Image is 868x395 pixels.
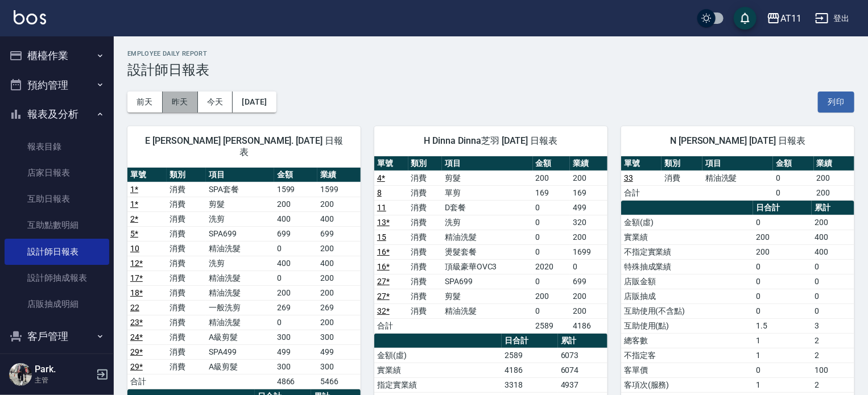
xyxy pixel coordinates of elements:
[558,334,607,348] th: 累計
[753,363,812,377] td: 0
[374,363,502,377] td: 實業績
[621,303,753,318] td: 互助使用(不含點)
[317,197,361,211] td: 200
[127,374,167,389] td: 合計
[377,188,382,197] a: 8
[274,315,317,330] td: 0
[206,300,274,315] td: 一般洗剪
[317,226,361,241] td: 699
[442,259,533,274] td: 頂級豪華OVC3
[408,185,443,200] td: 消費
[812,377,854,392] td: 2
[762,7,806,30] button: AT11
[274,241,317,256] td: 0
[533,200,571,215] td: 0
[167,168,206,182] th: 類別
[621,333,753,348] td: 總客數
[5,322,109,351] button: 客戶管理
[502,348,558,363] td: 2589
[662,156,702,171] th: 類別
[274,285,317,300] td: 200
[374,377,502,392] td: 指定實業績
[533,156,571,171] th: 金額
[753,215,812,230] td: 0
[274,226,317,241] td: 699
[206,256,274,271] td: 洗剪
[533,185,571,200] td: 169
[811,8,854,29] button: 登出
[812,289,854,303] td: 0
[812,303,854,318] td: 0
[127,50,854,57] h2: Employee Daily Report
[167,182,206,197] td: 消費
[814,171,855,185] td: 200
[127,92,163,113] button: 前天
[558,348,607,363] td: 6073
[812,201,854,215] th: 累計
[570,274,607,289] td: 699
[167,315,206,330] td: 消費
[206,344,274,359] td: SPA499
[442,171,533,185] td: 剪髮
[167,241,206,256] td: 消費
[127,62,854,78] h3: 設計師日報表
[812,363,854,377] td: 100
[274,330,317,344] td: 300
[317,271,361,285] td: 200
[5,212,109,238] a: 互助點數明細
[408,303,443,318] td: 消費
[442,303,533,318] td: 精油洗髮
[533,274,571,289] td: 0
[570,156,607,171] th: 業績
[442,215,533,230] td: 洗剪
[167,359,206,374] td: 消費
[5,41,109,70] button: 櫃檯作業
[408,156,443,171] th: 類別
[233,92,276,113] button: [DATE]
[662,171,702,185] td: 消費
[570,185,607,200] td: 169
[317,344,361,359] td: 499
[167,330,206,344] td: 消費
[570,230,607,244] td: 200
[317,300,361,315] td: 269
[206,241,274,256] td: 精油洗髮
[558,363,607,377] td: 6074
[127,168,167,182] th: 單號
[206,226,274,241] td: SPA699
[621,363,753,377] td: 客單價
[167,256,206,271] td: 消費
[5,186,109,212] a: 互助日報表
[317,241,361,256] td: 200
[442,156,533,171] th: 項目
[206,330,274,344] td: A級剪髮
[570,215,607,230] td: 320
[141,135,347,158] span: E [PERSON_NAME] [PERSON_NAME]. [DATE] 日報表
[130,303,139,312] a: 22
[812,244,854,259] td: 400
[5,351,109,381] button: 員工及薪資
[274,359,317,374] td: 300
[621,215,753,230] td: 金額(虛)
[570,318,607,333] td: 4186
[408,230,443,244] td: 消費
[570,259,607,274] td: 0
[167,344,206,359] td: 消費
[5,291,109,317] a: 店販抽成明細
[533,171,571,185] td: 200
[408,244,443,259] td: 消費
[167,271,206,285] td: 消費
[812,348,854,363] td: 2
[773,185,813,200] td: 0
[621,318,753,333] td: 互助使用(點)
[206,168,274,182] th: 項目
[206,211,274,226] td: 洗剪
[408,200,443,215] td: 消費
[753,318,812,333] td: 1.5
[621,289,753,303] td: 店販抽成
[5,160,109,186] a: 店家日報表
[812,259,854,274] td: 0
[570,171,607,185] td: 200
[274,344,317,359] td: 499
[408,289,443,303] td: 消費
